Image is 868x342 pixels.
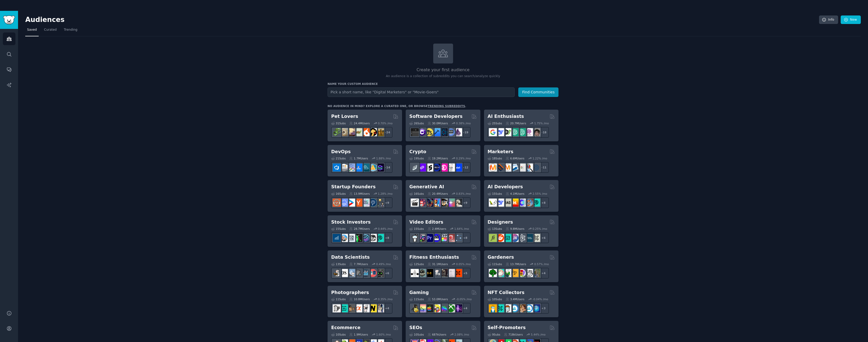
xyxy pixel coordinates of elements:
[328,87,515,97] input: Pick a short name, like "Digital Marketers" or "Movie-Goers"
[328,67,558,73] h2: Create your first audience
[418,304,426,312] img: CozyGamers
[518,234,526,242] img: userexperience
[447,234,455,242] img: Youtubevideo
[333,304,341,312] img: analog
[532,227,547,231] div: 0.25 % /mo
[432,164,440,172] img: web3
[25,26,39,36] a: Saved
[454,269,462,277] img: personaltraining
[331,289,369,296] h2: Photographers
[432,269,440,277] img: weightroom
[447,269,455,277] img: physicaltherapy
[409,262,424,266] div: 12 Sub s
[532,128,540,136] img: ArtificalIntelligence
[378,227,393,231] div: 0.44 % /mo
[428,192,448,196] div: 20.4M Users
[532,199,540,207] img: AIDevelopersSociety
[440,164,448,172] img: defiblockchain
[411,128,419,136] img: software
[340,128,348,136] img: ballpython
[538,303,549,314] div: + 3
[454,304,462,312] img: TwitchStreaming
[440,199,448,207] img: FluxAI
[511,164,519,172] img: Emailmarketing
[488,157,502,160] div: 18 Sub s
[432,128,440,136] img: iOSProgramming
[411,164,419,172] img: ethfinance
[488,113,524,120] h2: AI Enthusiasts
[64,28,77,32] span: Trending
[369,164,377,172] img: aws_cdk
[432,199,440,207] img: sdforall
[489,164,497,172] img: content_marketing
[488,333,500,336] div: 9 Sub s
[496,304,504,312] img: NFTMarketplace
[340,164,348,172] img: AWS_Certified_Experts
[409,297,424,301] div: 11 Sub s
[349,227,370,231] div: 28.7M Users
[496,234,504,242] img: logodesign
[382,268,393,279] div: + 6
[331,121,346,125] div: 31 Sub s
[532,304,540,312] img: DigitalItems
[518,128,526,136] img: chatgpt_prompts_
[369,199,377,207] img: Entrepreneurship
[347,164,355,172] img: Docker_DevOps
[503,128,511,136] img: AItoolsCatalog
[428,104,465,108] a: trending subreddits
[532,234,540,242] img: UX_Design
[378,297,393,301] div: 0.35 % /mo
[511,304,519,312] img: OpenSeaNFT
[376,128,384,136] img: dogbreed
[376,199,384,207] img: growmybusiness
[488,262,502,266] div: 11 Sub s
[362,269,370,277] img: analytics
[331,324,361,331] h2: Ecommerce
[425,234,433,242] img: premiere
[456,262,471,266] div: 0.05 % /mo
[331,157,346,160] div: 21 Sub s
[489,199,497,207] img: LangChain
[456,121,471,125] div: 0.38 % /mo
[518,164,526,172] img: googleads
[409,157,424,160] div: 19 Sub s
[328,104,466,108] div: No audience in mind? Explore a curated one, or browse .
[347,269,355,277] img: statistics
[328,82,558,86] h3: Name your custom audience
[369,128,377,136] img: PetAdvice
[376,157,391,160] div: 1.88 % /mo
[460,303,471,314] div: + 4
[506,297,524,301] div: 3.4M Users
[333,234,341,242] img: dividends
[460,232,471,243] div: + 8
[506,121,526,125] div: 20.7M Users
[376,164,384,172] img: PlatformEngineers
[447,164,455,172] img: CryptoNews
[62,26,79,36] a: Trending
[538,268,549,279] div: + 4
[331,219,371,225] h2: Stock Investors
[376,262,391,266] div: 0.49 % /mo
[428,297,448,301] div: 53.0M Users
[425,304,433,312] img: macgaming
[503,269,511,277] img: SavageGarden
[331,297,346,301] div: 11 Sub s
[428,157,448,160] div: 19.2M Users
[331,254,370,260] h2: Data Scientists
[349,333,368,336] div: 1.9M Users
[532,157,547,160] div: 1.22 % /mo
[425,269,433,277] img: workout
[382,303,393,314] div: + 4
[496,128,504,136] img: DeepSeek
[409,227,424,231] div: 15 Sub s
[362,199,370,207] img: indiehackers
[518,269,526,277] img: flowers
[382,162,393,173] div: + 14
[440,128,448,136] img: reactnative
[354,304,362,312] img: SonyAlpha
[503,199,511,207] img: Rag
[331,262,346,266] div: 13 Sub s
[525,269,533,277] img: UrbanGardening
[425,164,433,172] img: ethstaker
[488,254,514,260] h2: Gardeners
